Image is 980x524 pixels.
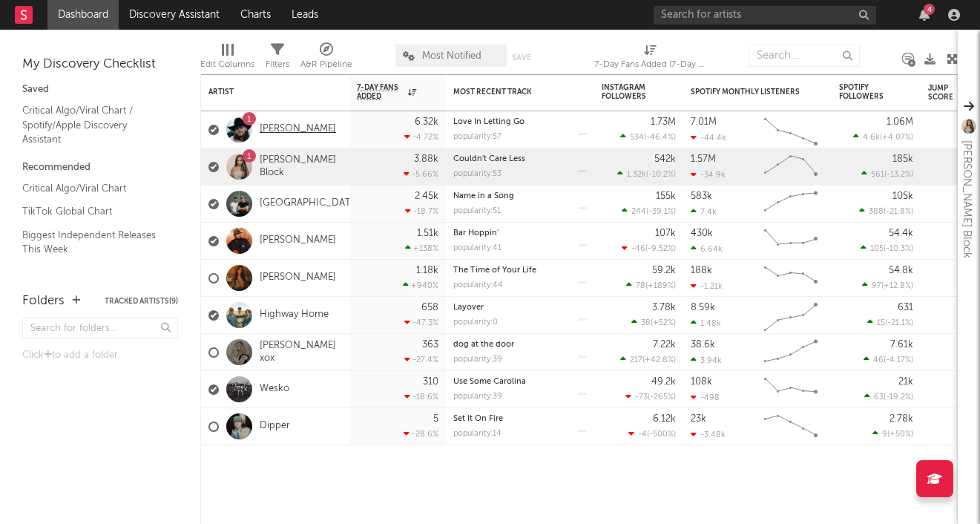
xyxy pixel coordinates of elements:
button: 4 [919,9,930,21]
span: -10.2 % [648,171,674,179]
div: popularity: 41 [453,244,501,252]
span: 105 [870,245,884,253]
div: 21k [898,377,913,387]
div: A&R Pipeline [300,56,352,73]
div: Folders [22,292,65,310]
div: 54.8k [889,266,913,275]
div: +138 % [405,243,438,253]
span: +50 % [889,430,911,439]
span: 63 [874,393,884,402]
a: Layover [453,304,484,312]
div: -18.6 % [404,392,438,402]
div: 59.2k [652,266,676,275]
a: Love In Letting Go [453,118,524,126]
a: Critical Algo/Viral Chart / Spotify/Apple Discovery Assistant [22,102,163,148]
div: Filters [266,56,289,73]
div: ( ) [626,281,676,290]
div: popularity: 53 [453,170,501,178]
div: My Discovery Checklist [22,56,178,73]
a: Critical Algo/Viral Chart [22,180,163,197]
a: [PERSON_NAME] Block [260,154,342,180]
div: popularity: 14 [453,430,501,438]
span: Most Notified [422,51,481,61]
button: Save [512,53,531,62]
div: Jump Score [928,84,965,102]
span: -500 % [649,430,674,439]
div: ( ) [620,355,676,364]
a: [PERSON_NAME] [260,235,336,247]
div: ( ) [622,243,676,253]
span: -4 [638,430,647,439]
a: The Time of Your Life [453,266,536,275]
div: Spotify Monthly Listeners [691,88,802,96]
a: Biggest Independent Releases This Week [22,227,163,258]
div: ( ) [620,132,676,142]
div: -4.72 % [404,132,438,142]
div: -1.21k [691,281,723,291]
div: 542k [654,154,676,164]
a: Name in a Song [453,192,514,200]
div: popularity: 39 [453,393,502,401]
div: Click to add a folder. [22,347,178,364]
svg: Chart title [757,223,824,260]
div: The Time of Your Life [453,266,587,275]
div: Name in a Song [453,192,587,200]
div: 4 [924,4,935,15]
div: -18.7 % [405,206,438,216]
span: 46 [873,356,884,364]
span: -10.3 % [886,245,911,253]
div: 1.57M [691,154,716,164]
a: [GEOGRAPHIC_DATA] [260,197,360,210]
div: Most Recent Track [453,88,565,96]
div: 6.12k [653,414,676,424]
span: -9.52 % [648,245,674,253]
svg: Chart title [757,111,824,148]
input: Search... [749,45,860,67]
span: +4.07 % [882,134,911,142]
div: popularity: 0 [453,318,498,327]
div: [PERSON_NAME] Block [958,140,976,258]
div: -28.6 % [404,429,438,439]
div: Spotify Followers [839,83,891,101]
svg: Chart title [757,148,824,186]
div: 5 [433,414,438,424]
span: 534 [630,134,644,142]
div: 3.94k [691,356,722,365]
div: 54.4k [889,229,913,238]
div: 188k [691,266,712,275]
div: 7-Day Fans Added (7-Day Fans Added) [594,56,706,73]
span: 217 [630,356,642,364]
span: +189 % [648,282,674,290]
button: Tracked Artists(9) [105,298,178,305]
div: 1.73M [651,117,676,127]
div: popularity: 51 [453,207,501,215]
input: Search for folders... [22,318,178,339]
div: ( ) [853,132,913,142]
span: -13.2 % [887,171,911,179]
div: ( ) [862,281,913,290]
div: 6.64k [691,244,723,254]
svg: Chart title [757,371,824,408]
div: ( ) [861,169,913,179]
span: -19.2 % [886,393,911,402]
span: 78 [636,282,645,290]
div: 38.6k [691,340,715,350]
div: -34.9k [691,170,726,180]
div: ( ) [631,318,676,327]
div: ( ) [859,206,913,216]
div: Filters [266,37,289,80]
div: -3.48k [691,430,726,439]
span: -46 [631,245,645,253]
div: 107k [655,229,676,238]
span: -21.8 % [886,208,911,216]
span: 97 [872,282,881,290]
div: ( ) [861,243,913,253]
div: 23k [691,414,706,424]
div: 1.48k [691,318,721,328]
div: Instagram Followers [602,83,654,101]
div: ( ) [872,429,913,439]
span: -21.1 % [887,319,911,327]
a: Set It On Fire [453,415,503,423]
div: Edit Columns [200,56,254,73]
div: popularity: 44 [453,281,503,289]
